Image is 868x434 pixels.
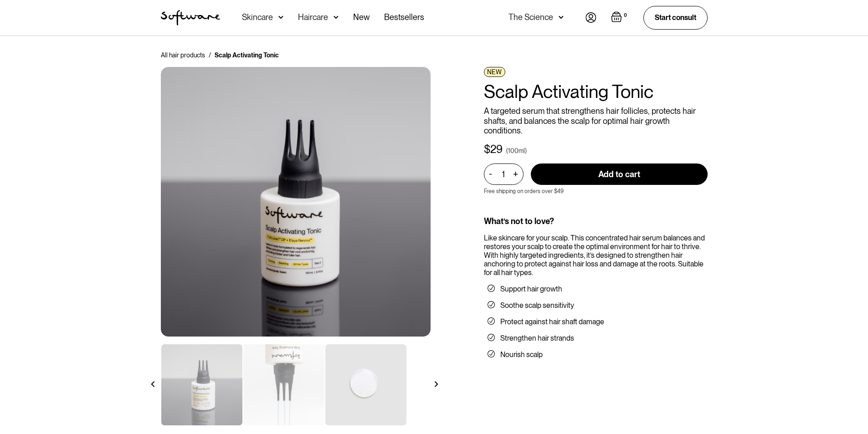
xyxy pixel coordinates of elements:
[150,381,156,387] img: arrow left
[488,334,704,343] li: Strengthen hair strands
[506,146,527,155] div: (100ml)
[488,285,704,294] li: Support hair growth
[484,143,490,156] div: $
[484,81,708,102] h1: Scalp Activating Tonic
[433,381,439,387] img: arrow right
[334,13,339,22] img: arrow down
[278,13,283,22] img: arrow down
[161,51,205,60] a: All hair products
[611,11,629,24] a: Open cart
[484,188,564,194] p: Free shipping on orders over $49
[488,350,704,359] li: Nourish scalp
[242,13,273,22] div: Skincare
[508,13,553,22] div: The Science
[490,143,503,156] div: 29
[511,169,521,179] div: +
[298,13,328,22] div: Haircare
[559,13,564,22] img: arrow down
[209,51,211,60] div: /
[215,51,279,60] div: Scalp Activating Tonic
[488,301,704,310] li: Soothe scalp sensitivity
[484,67,505,77] div: NEW
[489,169,495,179] div: -
[643,6,708,29] a: Start consult
[484,216,708,226] div: What’s not to love?
[622,11,629,20] div: 0
[161,10,220,26] img: Software Logo
[484,106,708,136] p: A targeted serum that strengthens hair follicles, protects hair shafts, and balances the scalp fo...
[484,234,708,277] div: Like skincare for your scalp. This concentrated hair serum balances and restores your scalp to cr...
[531,163,708,185] input: Add to cart
[488,317,704,327] li: Protect against hair shaft damage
